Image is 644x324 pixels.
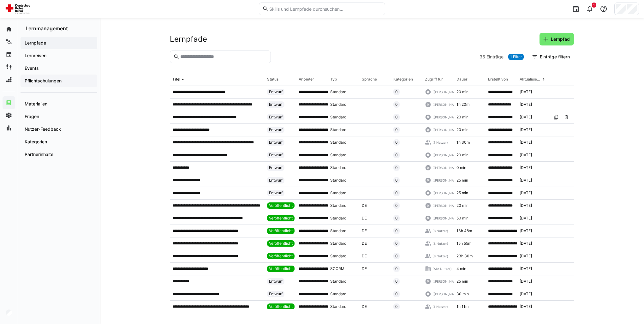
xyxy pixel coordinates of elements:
span: Standard [330,102,346,107]
span: Veröffentlicht [269,266,293,271]
span: 20 min [456,153,468,158]
span: 23h 30m [456,254,473,259]
span: ([PERSON_NAME]) [432,191,461,195]
span: 25 min [456,190,468,195]
span: 1 Filter [510,54,522,59]
span: 0 [395,165,398,170]
span: Entwurf [269,165,283,170]
span: 20 min [456,89,468,94]
span: (8 Nutzer) [432,229,448,233]
span: Entwurf [269,89,283,94]
span: 0 [395,190,398,195]
span: SCORM [330,266,344,271]
span: [DATE] [520,153,532,158]
span: Standard [330,203,346,208]
span: [DATE] [520,228,532,233]
span: Standard [330,228,346,233]
span: 0 [395,153,398,158]
span: 0 [395,89,398,94]
span: (1 Nutzer) [432,304,448,309]
span: 0 min [456,165,466,170]
span: 1h 30m [456,140,470,145]
span: 15h 55m [456,241,471,246]
span: Standard [330,89,346,94]
span: Standard [330,190,346,195]
div: Anbieter [299,77,314,82]
span: Entwurf [269,279,283,284]
span: Standard [330,140,346,145]
span: Standard [330,153,346,158]
span: 1 [593,3,595,7]
span: Entwurf [269,102,283,107]
span: [DATE] [520,203,532,208]
span: (8 Nutzer) [432,241,448,246]
span: Standard [330,304,346,309]
span: 13h 48m [456,228,472,233]
span: [DATE] [520,115,532,120]
span: Standard [330,165,346,170]
span: ([PERSON_NAME]) [432,115,461,119]
span: 0 [395,254,398,259]
span: ([PERSON_NAME]) [432,203,461,208]
span: Standard [330,127,346,132]
span: [DATE] [520,216,532,221]
span: 0 [395,115,398,120]
span: 20 min [456,127,468,132]
span: [DATE] [520,178,532,183]
span: DE [362,254,367,259]
span: Veröffentlicht [269,254,293,259]
span: Standard [330,216,346,221]
div: Status [267,77,278,82]
span: ([PERSON_NAME]) [432,153,461,157]
span: Veröffentlicht [269,241,293,246]
span: 0 [395,291,398,297]
span: DE [362,266,367,271]
button: Einträge filtern [528,51,574,63]
span: [DATE] [520,291,532,297]
span: 50 min [456,216,468,221]
span: [DATE] [520,266,532,271]
span: 0 [395,127,398,132]
span: Veröffentlicht [269,228,293,233]
span: Einträge [486,54,504,60]
span: 4 min [456,266,466,271]
span: Veröffentlicht [269,203,293,208]
div: Zugriff für [425,77,443,82]
span: DE [362,241,367,246]
span: Lernpfad [550,36,571,42]
div: Titel [172,77,180,82]
span: Standard [330,291,346,297]
h2: Lernpfade [170,34,207,44]
span: (Alle Nutzer) [432,267,452,271]
button: Lernpfad [540,33,574,45]
span: Entwurf [269,153,283,158]
span: DE [362,228,367,233]
span: (8 Nutzer) [432,254,448,258]
span: [DATE] [520,140,532,145]
span: DE [362,216,367,221]
span: Entwurf [269,127,283,132]
span: 25 min [456,178,468,183]
span: ([PERSON_NAME]) [432,216,461,220]
span: [DATE] [520,241,532,246]
span: Standard [330,279,346,284]
span: ([PERSON_NAME]) [432,292,461,296]
span: DE [362,203,367,208]
span: 20 min [456,115,468,120]
span: 1h 11m [456,304,468,309]
span: Entwurf [269,190,283,195]
span: Entwurf [269,178,283,183]
span: 1h 20m [456,102,469,107]
span: Entwurf [269,291,283,297]
span: Standard [330,241,346,246]
span: 0 [395,140,398,145]
span: 25 min [456,279,468,284]
div: Sprache [362,77,377,82]
span: Standard [330,115,346,120]
span: 0 [395,304,398,309]
span: ([PERSON_NAME]) [432,102,461,107]
span: 0 [395,228,398,233]
span: (1 Nutzer) [432,140,448,145]
span: [DATE] [520,190,532,195]
span: Entwurf [269,115,283,120]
